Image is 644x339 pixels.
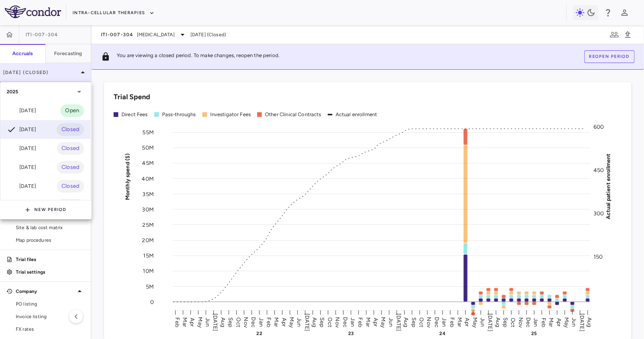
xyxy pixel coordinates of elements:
[7,144,36,153] div: [DATE]
[0,82,90,101] div: 2025
[57,163,84,172] span: Closed
[25,204,67,216] button: New Period
[7,182,36,191] div: [DATE]
[57,182,84,191] span: Closed
[60,106,84,115] span: Open
[7,88,19,95] p: 2025
[57,144,84,153] span: Closed
[7,125,36,134] div: [DATE]
[7,163,36,172] div: [DATE]
[57,125,84,134] span: Closed
[7,106,36,115] div: [DATE]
